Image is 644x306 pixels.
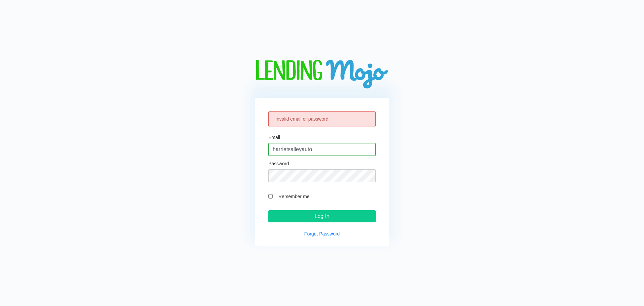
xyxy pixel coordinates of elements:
[268,210,376,222] input: Log In
[268,111,376,127] div: Invalid email or password
[255,60,389,90] img: logo-big.png
[275,192,376,200] label: Remember me
[304,231,340,236] a: Forgot Password
[268,161,289,166] label: Password
[268,135,280,140] label: Email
